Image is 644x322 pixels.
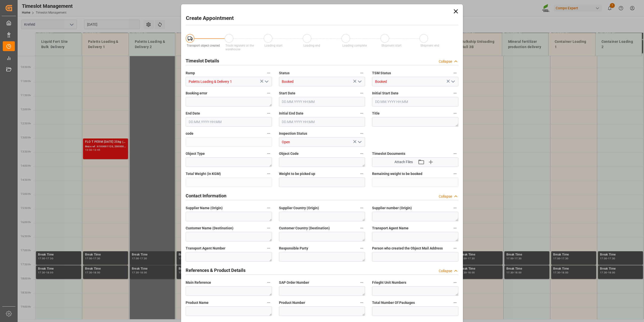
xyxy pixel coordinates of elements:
span: Initial End Date [279,111,303,116]
button: Initial End Date [358,110,365,117]
h2: Timeslot Details [186,57,219,64]
span: Person who created the Object Mail Address [372,246,443,251]
h2: Contact Information [186,192,226,199]
button: Transport Agent Name [452,225,458,231]
button: Timeslot Documents [452,150,458,157]
button: End Date [265,110,272,117]
h2: References & Product Details [186,267,246,274]
span: Loading complete [342,44,367,47]
span: End Date [186,111,200,116]
input: DD.MM.YYYY HH:MM [279,97,365,106]
span: Object Type [186,151,205,156]
span: Attach Files [394,159,413,165]
input: DD.MM.YYYY HH:MM [372,97,458,106]
button: open menu [356,138,363,146]
span: Weight to be picked up [279,171,315,176]
button: Supplier Country (Origin) [358,205,365,211]
span: Object Code [279,151,299,156]
span: Loading start [264,44,283,47]
button: Customer Country (Destination) [358,225,365,231]
span: Start Date [279,91,295,96]
span: Total Number Of Packages [372,300,415,305]
button: Ramp [265,70,272,76]
span: Status [279,70,290,76]
button: Object Code [358,150,365,157]
span: Supplier Name (Origin) [186,205,223,211]
span: Supplier number (Origin) [372,205,412,211]
button: Start Date [358,90,365,96]
button: Booking error [265,90,272,96]
span: Initial Start Date [372,91,398,96]
span: Product Name [186,300,209,305]
span: Remaining weight to be booked [372,171,422,176]
button: Remaining weight to be booked [452,170,458,177]
span: Transport Agent Number [186,246,225,251]
span: Customer Country (Destination) [279,226,330,231]
span: Shipment end [420,44,439,47]
h2: Create Appointment [186,14,234,22]
span: Supplier Country (Origin) [279,205,319,211]
button: Transport Agent Number [265,245,272,252]
span: Ramp [186,70,195,76]
button: Frieght Unit Numbers [452,279,458,286]
div: Collapse [439,194,452,199]
button: Supplier number (Origin) [452,205,458,211]
button: Total Weight (in KGM) [265,170,272,177]
span: Transport object created [187,44,220,47]
button: Product Number [358,299,365,306]
button: code [265,130,272,137]
input: Type to search/select [279,77,365,86]
button: Product Name [265,299,272,306]
input: DD.MM.YYYY HH:MM [186,117,272,127]
button: Title [452,110,458,117]
button: Initial Start Date [452,90,458,96]
button: Weight to be picked up [358,170,365,177]
button: TSM Status [452,70,458,76]
button: Object Type [265,150,272,157]
span: Inspection Status [279,131,307,136]
div: Collapse [439,268,452,274]
span: Shipment start [381,44,401,47]
button: open menu [449,78,456,86]
input: DD.MM.YYYY HH:MM [279,117,365,127]
span: code [186,131,193,136]
span: Total Weight (in KGM) [186,171,221,176]
button: open menu [356,78,363,86]
button: Supplier Name (Origin) [265,205,272,211]
button: open menu [262,78,270,86]
span: Loading end [303,44,320,47]
button: Person who created the Object Mail Address [452,245,458,252]
span: Title [372,111,380,116]
button: Customer Name (Destination) [265,225,272,231]
button: Total Number Of Packages [452,299,458,306]
button: SAP Order Number [358,279,365,286]
span: Customer Name (Destination) [186,226,233,231]
button: Main Reference [265,279,272,286]
span: Truck registers at the warehouse [225,44,254,51]
span: Product Number [279,300,305,305]
span: Transport Agent Name [372,226,409,231]
span: SAP Order Number [279,280,309,285]
span: Timeslot Documents [372,151,405,156]
button: Inspection Status [358,130,365,137]
span: Frieght Unit Numbers [372,280,406,285]
span: Responsible Party [279,246,308,251]
button: Responsible Party [358,245,365,252]
button: Status [358,70,365,76]
span: Main Reference [186,280,211,285]
div: Collapse [439,59,452,64]
span: TSM Status [372,70,391,76]
span: Booking error [186,91,207,96]
input: Type to search/select [186,77,272,86]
